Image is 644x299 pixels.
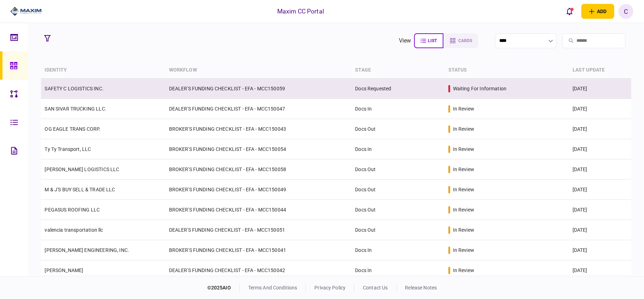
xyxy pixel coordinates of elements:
[569,180,631,200] td: [DATE]
[569,62,631,79] th: last update
[277,7,324,16] div: Maxim CC Portal
[166,200,352,220] td: BROKER'S FUNDING CHECKLIST - EFA - MCC150044
[562,4,577,19] button: open notifications list
[10,6,42,17] img: client company logo
[459,38,472,43] span: cards
[453,85,506,92] div: waiting for information
[453,166,474,173] div: in review
[207,284,240,292] div: © 2025 AIO
[569,159,631,180] td: [DATE]
[569,200,631,220] td: [DATE]
[453,146,474,153] div: in review
[314,285,346,290] a: privacy policy
[363,285,388,290] a: contact us
[352,180,445,200] td: Docs Out
[45,167,119,172] a: [PERSON_NAME] LOGISTICS LLC
[166,119,352,139] td: BROKER'S FUNDING CHECKLIST - EFA - MCC150043
[41,62,165,79] th: identity
[352,240,445,260] td: Docs In
[166,139,352,159] td: BROKER'S FUNDING CHECKLIST - EFA - MCC150054
[569,99,631,119] td: [DATE]
[569,220,631,240] td: [DATE]
[352,200,445,220] td: Docs Out
[166,260,352,281] td: DEALER'S FUNDING CHECKLIST - EFA - MCC150042
[45,86,103,91] a: SAFETY C LOGISTICS INC.
[453,226,474,233] div: in review
[166,99,352,119] td: DEALER'S FUNDING CHECKLIST - EFA - MCC150047
[453,105,474,112] div: in review
[399,36,411,45] div: view
[619,4,633,19] button: C
[414,33,443,48] button: list
[352,139,445,159] td: Docs In
[569,240,631,260] td: [DATE]
[453,267,474,274] div: in review
[45,207,100,213] a: PEGASUS ROOFING LLC
[45,106,106,112] a: SAN SIVAR TRUCKING LLC.
[45,187,115,192] a: M & J'S BUY SELL & TRADE LLC
[45,267,83,273] a: [PERSON_NAME]
[248,285,297,290] a: terms and conditions
[166,240,352,260] td: BROKER'S FUNDING CHECKLIST - EFA - MCC150041
[45,126,100,132] a: OG EAGLE TRANS CORP.
[45,227,103,233] a: valencia transportation llc
[453,206,474,213] div: in review
[453,186,474,193] div: in review
[569,119,631,139] td: [DATE]
[453,125,474,132] div: in review
[352,79,445,99] td: Docs Requested
[166,159,352,180] td: BROKER'S FUNDING CHECKLIST - EFA - MCC150058
[166,79,352,99] td: DEALER'S FUNDING CHECKLIST - EFA - MCC150059
[166,180,352,200] td: BROKER'S FUNDING CHECKLIST - EFA - MCC150049
[352,119,445,139] td: Docs Out
[569,139,631,159] td: [DATE]
[352,99,445,119] td: Docs In
[352,62,445,79] th: stage
[166,220,352,240] td: DEALER'S FUNDING CHECKLIST - EFA - MCC150051
[352,159,445,180] td: Docs Out
[581,4,614,19] button: open adding identity options
[443,33,478,48] button: cards
[45,247,129,253] a: [PERSON_NAME] ENGINEERING, INC.
[428,38,437,43] span: list
[569,260,631,281] td: [DATE]
[405,285,437,290] a: release notes
[352,220,445,240] td: Docs Out
[453,247,474,254] div: in review
[45,146,91,152] a: Ty Ty Transport, LLC
[569,79,631,99] td: [DATE]
[352,260,445,281] td: Docs In
[445,62,569,79] th: status
[166,62,352,79] th: workflow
